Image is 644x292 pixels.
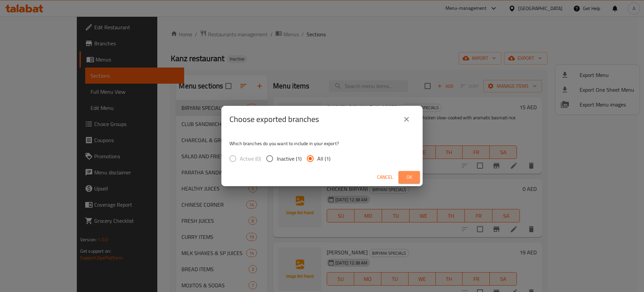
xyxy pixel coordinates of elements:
span: Active (0) [240,155,261,163]
span: Cancel [377,173,393,181]
span: Inactive (1) [277,155,302,163]
button: close [398,111,415,127]
span: Ok [404,173,415,181]
button: Cancel [374,171,396,183]
button: Ok [398,171,420,183]
h2: Choose exported branches [229,114,319,125]
p: Which branches do you want to include in your export? [229,140,415,147]
span: All (1) [317,155,330,163]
